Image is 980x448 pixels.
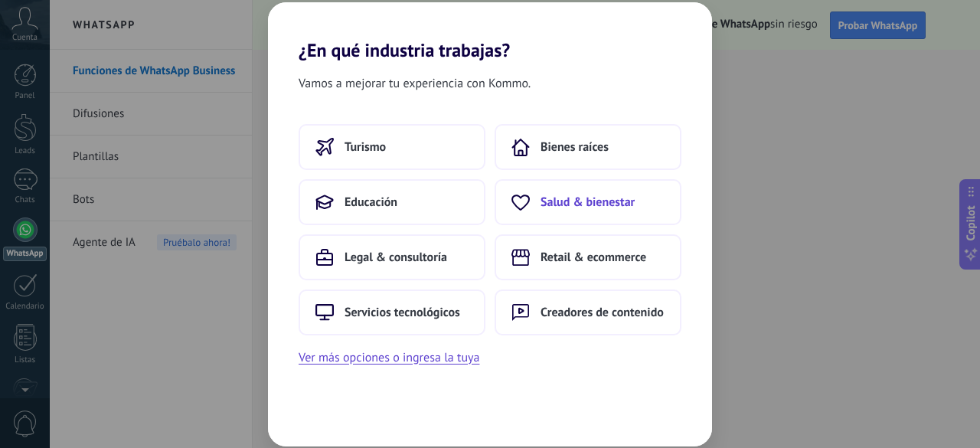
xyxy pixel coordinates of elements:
[541,139,609,155] span: Bienes raíces
[345,139,386,155] span: Turismo
[299,74,531,93] span: Vamos a mejorar tu experiencia con Kommo.
[495,234,681,280] button: Retail & ecommerce
[345,305,460,320] span: Servicios tecnológicos
[299,179,485,225] button: Educación
[495,124,681,170] button: Bienes raíces
[495,179,681,225] button: Salud & bienestar
[299,348,479,368] button: Ver más opciones o ingresa la tuya
[299,124,485,170] button: Turismo
[345,250,447,265] span: Legal & consultoría
[345,195,397,210] span: Educación
[541,250,646,265] span: Retail & ecommerce
[299,234,485,280] button: Legal & consultoría
[495,289,681,335] button: Creadores de contenido
[541,305,664,320] span: Creadores de contenido
[541,195,635,210] span: Salud & bienestar
[299,289,485,335] button: Servicios tecnológicos
[268,2,712,61] h2: ¿En qué industria trabajas?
